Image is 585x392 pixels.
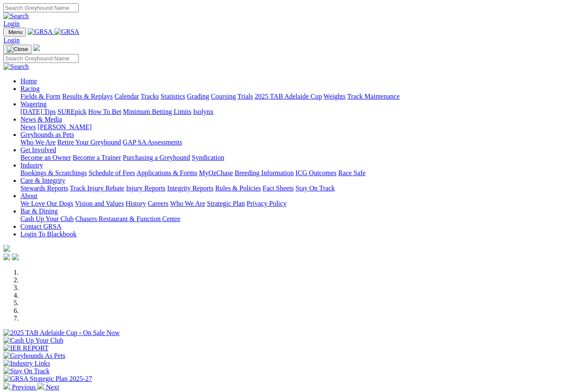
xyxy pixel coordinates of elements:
a: Integrity Reports [167,185,213,192]
a: Injury Reports [126,185,165,192]
img: twitter.svg [12,253,19,260]
a: [PERSON_NAME] [37,123,91,131]
a: Bar & Dining [20,207,58,215]
a: We Love Our Dogs [20,200,73,207]
a: Statistics [161,93,185,100]
a: Greyhounds as Pets [20,131,74,138]
div: Greyhounds as Pets [20,139,582,146]
div: Wagering [20,108,582,116]
a: Login [3,37,20,44]
div: News & Media [20,123,582,131]
div: Industry [20,169,582,177]
a: Breeding Information [235,169,294,176]
a: Next [37,383,59,391]
a: SUREpick [57,108,86,115]
a: Track Maintenance [347,93,400,100]
div: About [20,200,582,207]
span: Previous [12,383,36,391]
a: MyOzChase [199,169,233,176]
a: News [20,123,36,131]
button: Toggle navigation [3,28,26,37]
a: Syndication [192,154,224,161]
img: chevron-left-pager-white.svg [3,383,10,389]
input: Search [3,3,79,12]
a: Isolynx [193,108,213,115]
img: GRSA [54,28,80,36]
button: Toggle navigation [3,45,31,54]
img: IER REPORT [3,344,48,352]
a: How To Bet [88,108,122,115]
img: chevron-right-pager-white.svg [37,383,44,389]
div: Care & Integrity [20,185,582,192]
a: Stay On Track [295,185,335,192]
a: Minimum Betting Limits [123,108,191,115]
a: Rules & Policies [215,185,261,192]
a: Wagering [20,100,47,108]
a: Industry [20,162,43,169]
a: Track Injury Rebate [70,185,124,192]
img: Cash Up Your Club [3,337,63,344]
a: Tracks [141,93,159,100]
img: Search [3,12,29,20]
img: logo-grsa-white.png [33,44,40,51]
img: logo-grsa-white.png [3,245,10,252]
a: Purchasing a Greyhound [123,154,190,161]
a: Trials [237,93,253,100]
a: Stewards Reports [20,185,68,192]
a: Grading [187,93,209,100]
a: Results & Replays [62,93,113,100]
span: Next [46,383,59,391]
img: Close [7,46,28,53]
a: ICG Outcomes [295,169,336,176]
a: Retire Your Greyhound [57,139,121,146]
a: Racing [20,85,40,92]
img: Greyhounds As Pets [3,352,65,360]
a: Applications & Forms [136,169,197,176]
a: Schedule of Fees [88,169,135,176]
a: [DATE] Tips [20,108,56,115]
a: Login [3,20,20,27]
a: Chasers Restaurant & Function Centre [75,215,180,222]
a: Login To Blackbook [20,230,77,238]
a: Care & Integrity [20,177,65,184]
div: Racing [20,93,582,100]
img: Industry Links [3,360,50,367]
a: Bookings & Scratchings [20,169,87,176]
span: Menu [9,29,23,35]
a: Strategic Plan [207,200,245,207]
a: Vision and Values [75,200,124,207]
a: Contact GRSA [20,223,61,230]
a: Fact Sheets [263,185,294,192]
img: 2025 TAB Adelaide Cup - On Sale Now [3,329,120,337]
a: Coursing [211,93,236,100]
a: Who We Are [20,139,56,146]
a: History [125,200,146,207]
a: Privacy Policy [247,200,287,207]
a: Who We Are [170,200,205,207]
a: News & Media [20,116,62,123]
div: Bar & Dining [20,215,582,223]
a: Cash Up Your Club [20,215,74,222]
a: 2025 TAB Adelaide Cup [255,93,322,100]
img: Search [3,63,29,71]
a: Home [20,77,37,85]
a: Fields & Form [20,93,60,100]
a: GAP SA Assessments [123,139,182,146]
div: Get Involved [20,154,582,162]
img: facebook.svg [3,253,10,260]
a: Careers [148,200,168,207]
a: About [20,192,37,199]
a: Become a Trainer [73,154,121,161]
a: Become an Owner [20,154,71,161]
img: Stay On Track [3,367,49,375]
input: Search [3,54,79,63]
a: Weights [324,93,346,100]
a: Get Involved [20,146,56,153]
img: GRSA Strategic Plan 2025-27 [3,375,92,383]
a: Previous [3,383,37,391]
a: Race Safe [338,169,365,176]
a: Calendar [114,93,139,100]
img: GRSA [28,28,53,36]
